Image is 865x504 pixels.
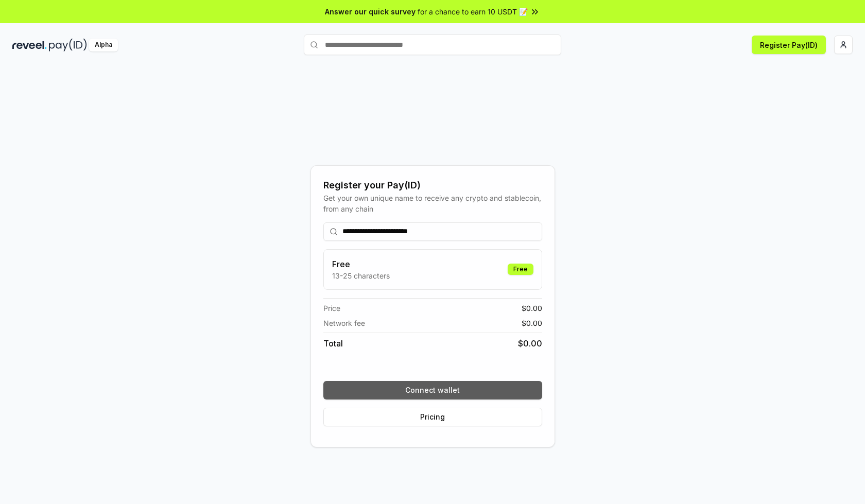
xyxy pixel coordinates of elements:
span: Total [323,337,343,350]
span: Network fee [323,318,365,328]
p: 13-25 characters [332,270,390,281]
span: $ 0.00 [522,303,542,314]
span: $ 0.00 [518,337,542,350]
button: Connect wallet [323,381,542,399]
img: reveel_dark [12,39,47,51]
button: Pricing [323,408,542,426]
button: Register Pay(ID) [752,36,826,54]
img: pay_id [49,39,87,51]
span: Answer our quick survey [325,6,416,17]
div: Alpha [89,39,118,51]
span: for a chance to earn 10 USDT 📝 [418,6,528,17]
div: Get your own unique name to receive any crypto and stablecoin, from any chain [323,193,542,214]
span: Price [323,303,340,314]
span: $ 0.00 [522,318,542,328]
h3: Free [332,258,390,270]
div: Free [508,264,533,275]
div: Register your Pay(ID) [323,178,542,193]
